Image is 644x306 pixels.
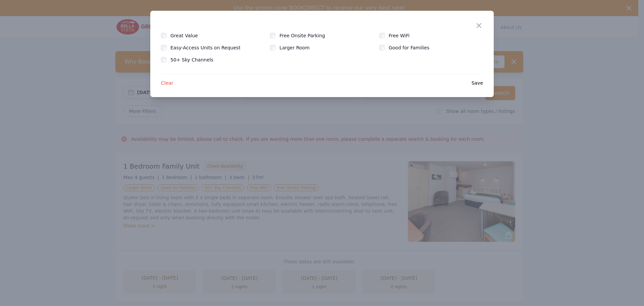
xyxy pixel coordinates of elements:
[161,80,173,86] span: Clear
[389,32,418,39] label: Free WiFi
[170,32,206,39] label: Great Value
[279,44,317,51] label: Larger Room
[472,80,483,86] span: Save
[170,44,249,51] label: Easy-Access Units on Request
[170,56,221,63] label: 50+ Sky Channels
[279,32,333,39] label: Free Onsite Parking
[389,44,438,51] label: Good for Families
